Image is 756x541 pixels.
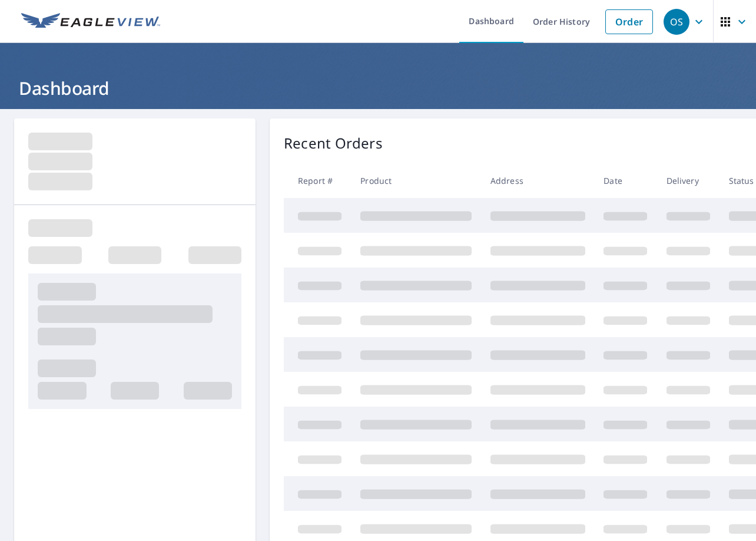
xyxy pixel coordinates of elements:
[14,76,742,100] h1: Dashboard
[21,13,160,31] img: EV Logo
[594,163,656,198] th: Date
[284,133,383,154] p: Recent Orders
[351,163,481,198] th: Product
[284,163,351,198] th: Report #
[657,163,719,198] th: Delivery
[481,163,595,198] th: Address
[605,9,653,34] a: Order
[664,9,689,35] div: OS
